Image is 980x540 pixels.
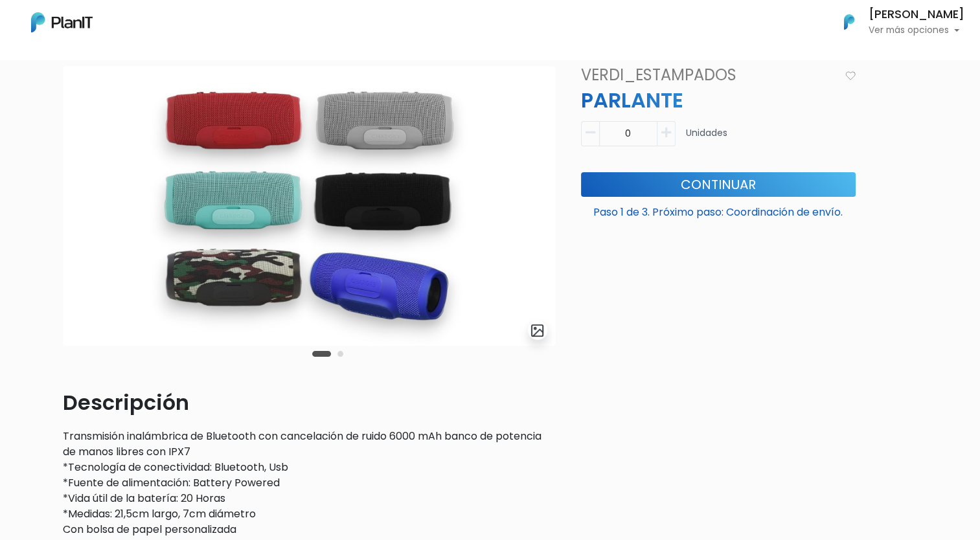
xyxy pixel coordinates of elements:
img: PlanIt Logo [31,12,93,32]
button: Carousel Page 1 (Current Slide) [312,351,331,357]
div: Carousel Pagination [309,346,347,361]
h4: VERDI_ESTAMPADOS [573,66,839,85]
p: Paso 1 de 3. Próximo paso: Coordinación de envío. [581,199,856,220]
button: Continuar [581,172,856,197]
p: Transmisión inalámbrica de Bluetooth con cancelación de ruido 6000 mAh banco de potencia de manos... [63,429,555,537]
img: heart_icon [845,71,856,80]
p: Unidades [686,126,727,152]
p: PARLANTE [573,85,863,116]
button: Carousel Page 2 [337,351,343,357]
p: Descripción [63,387,555,418]
div: ¿Necesitás ayuda? [67,12,187,38]
img: PlanIt Logo [835,8,863,36]
h6: [PERSON_NAME] [869,9,964,21]
p: Ver más opciones [869,26,964,35]
button: PlanIt Logo [PERSON_NAME] Ver más opciones [827,5,964,39]
img: 2000___2000-Photoroom_-_2024-09-26T150555.118.jpg [63,66,555,346]
img: gallery-light [530,323,545,338]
